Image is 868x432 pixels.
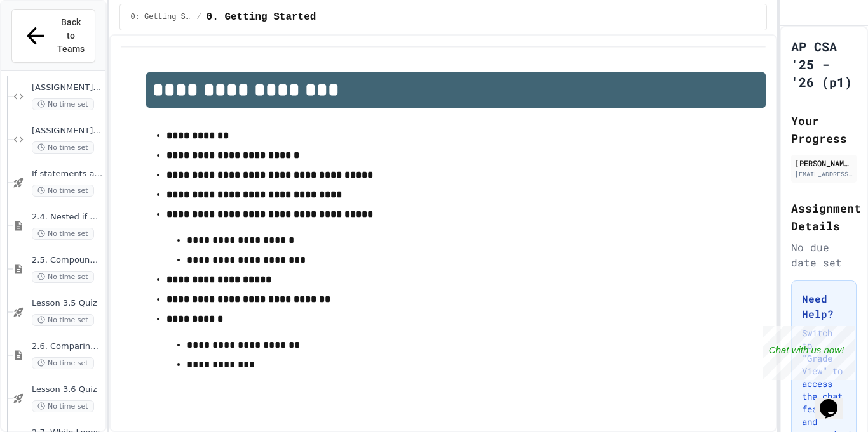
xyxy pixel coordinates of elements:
div: No due date set [791,240,857,270]
span: 0. Getting Started [207,10,316,25]
span: No time set [32,314,94,326]
span: No time set [32,141,94,154]
span: No time set [32,400,94,412]
iframe: chat widget [763,326,855,380]
span: No time set [32,271,94,283]
span: If statements and Control Flow - Quiz [32,169,103,180]
span: 0: Getting Started [130,12,191,22]
h3: Need Help? [802,291,846,322]
iframe: chat widget [815,381,855,419]
h2: Assignment Details [791,199,857,235]
span: No time set [32,98,94,110]
span: Back to Teams [57,16,85,56]
span: 2.5. Compound Boolean Expressions [32,255,103,266]
span: / [196,12,201,22]
div: [EMAIL_ADDRESS][DOMAIN_NAME][PERSON_NAME] [795,169,853,179]
h2: Your Progress [791,112,857,147]
button: Back to Teams [11,9,95,63]
span: No time set [32,228,94,240]
span: Lesson 3.5 Quiz [32,298,103,309]
span: 2.6. Comparing Boolean Expressions ([PERSON_NAME] Laws) [32,341,103,352]
div: [PERSON_NAME] [795,157,853,169]
span: [ASSIGNMENT] Add Tip (LO6) [32,82,103,93]
span: No time set [32,357,94,369]
span: 2.4. Nested if Statements [32,212,103,223]
span: [ASSIGNMENT] Magic 8 Ball [32,126,103,136]
span: No time set [32,185,94,197]
h1: AP CSA '25 - '26 (p1) [791,37,857,91]
span: Lesson 3.6 Quiz [32,384,103,395]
